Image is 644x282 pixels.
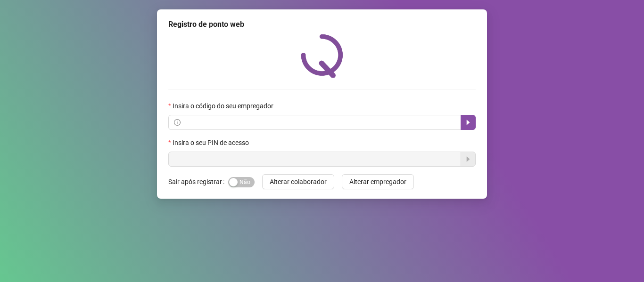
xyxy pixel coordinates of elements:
span: caret-right [464,119,472,126]
div: Registro de ponto web [168,19,476,30]
span: Alterar colaborador [270,177,327,187]
button: Alterar empregador [342,174,414,189]
label: Insira o código do seu empregador [168,101,280,111]
img: QRPoint [301,34,343,78]
span: Alterar empregador [349,177,406,187]
span: info-circle [174,119,181,126]
button: Alterar colaborador [262,174,334,189]
label: Sair após registrar [168,174,228,189]
label: Insira o seu PIN de acesso [168,137,255,148]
